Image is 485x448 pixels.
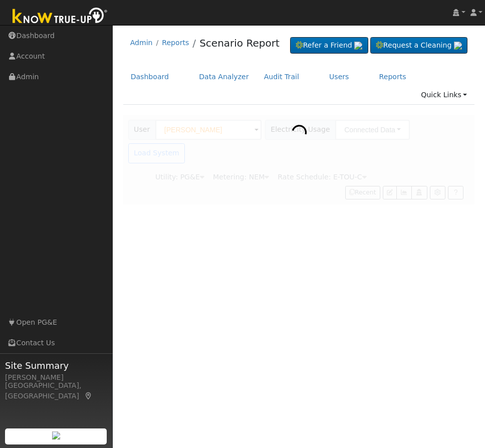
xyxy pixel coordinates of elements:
[5,380,107,401] div: [GEOGRAPHIC_DATA], [GEOGRAPHIC_DATA]
[130,39,153,47] a: Admin
[52,431,60,439] img: retrieve
[454,42,462,50] img: retrieve
[370,37,467,54] a: Request a Cleaning
[257,68,307,86] a: Audit Trail
[354,42,362,50] img: retrieve
[322,68,357,86] a: Users
[413,86,474,104] a: Quick Links
[290,37,368,54] a: Refer a Friend
[199,37,280,49] a: Scenario Report
[372,68,414,86] a: Reports
[191,68,257,86] a: Data Analyzer
[123,68,177,86] a: Dashboard
[5,372,107,383] div: [PERSON_NAME]
[5,359,107,372] span: Site Summary
[162,39,189,47] a: Reports
[8,6,113,28] img: Know True-Up
[84,392,93,400] a: Map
